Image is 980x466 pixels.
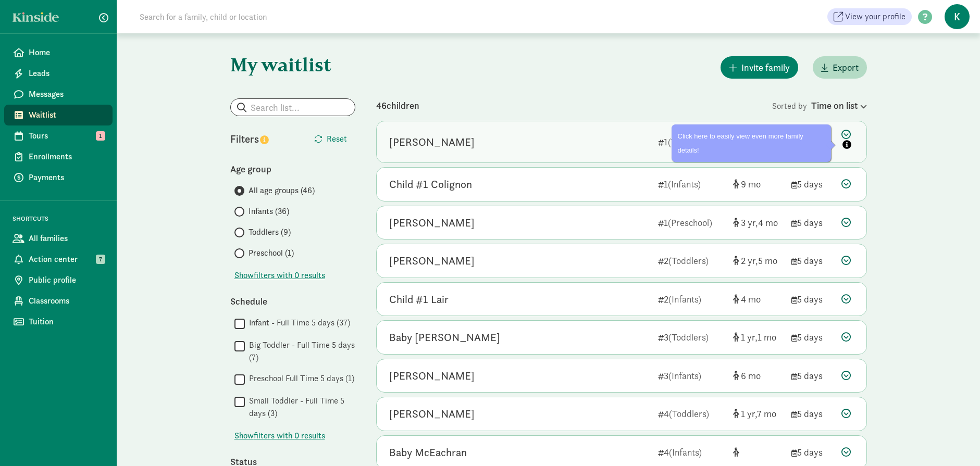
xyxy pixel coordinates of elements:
[389,368,475,384] div: Khayaal Pradhan
[668,136,708,148] span: (Toddlers)
[29,88,104,100] span: Messages
[245,395,355,420] label: Small Toddler - Full Time 5 days (3)
[928,416,980,466] div: Chat Widget
[4,84,113,105] a: Messages
[249,205,289,218] span: Infants (36)
[376,98,772,112] div: 46 children
[658,369,725,383] div: 3
[733,292,783,306] div: [object Object]
[845,10,905,23] span: View your profile
[389,291,449,308] div: Child #1 Lair
[230,54,355,75] h1: My waitlist
[389,215,475,231] div: Aarav Saini
[96,131,105,141] span: 1
[133,6,426,27] input: Search for a family, child or location
[757,408,776,420] span: 7
[791,254,833,268] div: 5 days
[230,131,293,147] div: Filters
[29,67,104,80] span: Leads
[658,216,725,230] div: 1
[245,372,354,385] label: Preschool Full Time 5 days (1)
[758,255,777,267] span: 5
[733,330,783,344] div: [object Object]
[668,370,701,382] span: (Infants)
[945,4,970,29] span: K
[29,316,104,328] span: Tuition
[327,133,347,145] span: Reset
[4,249,113,270] a: Action center 7
[668,293,701,305] span: (Infants)
[29,232,104,245] span: All families
[741,217,758,229] span: 3
[4,105,113,125] a: Waitlist
[827,8,912,25] a: View your profile
[29,171,104,184] span: Payments
[741,255,758,267] span: 2
[234,269,325,282] button: Showfilters with 0 results
[658,135,725,149] div: 1
[658,445,725,459] div: 4
[758,217,778,229] span: 4
[4,63,113,84] a: Leads
[389,406,475,422] div: Peter Dudley-Moss
[791,407,833,421] div: 5 days
[389,329,500,346] div: Baby Baltz
[758,331,776,343] span: 1
[669,446,702,458] span: (Infants)
[791,292,833,306] div: 5 days
[29,109,104,121] span: Waitlist
[733,407,783,421] div: [object Object]
[741,293,761,305] span: 4
[29,295,104,307] span: Classrooms
[741,60,790,74] span: Invite family
[791,330,833,344] div: 5 days
[230,162,355,176] div: Age group
[791,216,833,230] div: 5 days
[230,294,355,308] div: Schedule
[4,228,113,249] a: All families
[4,311,113,332] a: Tuition
[791,369,833,383] div: 5 days
[29,253,104,266] span: Action center
[811,98,867,112] div: Time on list
[668,331,709,343] span: (Toddlers)
[249,226,291,238] span: Toddlers (9)
[4,42,113,63] a: Home
[772,98,867,112] div: Sorted by
[249,184,315,197] span: All age groups (46)
[733,445,783,459] div: [object Object]
[245,317,350,329] label: Infant - Full Time 5 days (37)
[733,177,783,191] div: [object Object]
[29,130,104,142] span: Tours
[249,247,294,259] span: Preschool (1)
[389,444,467,461] div: Baby McEachran
[733,369,783,383] div: [object Object]
[741,331,758,343] span: 1
[733,216,783,230] div: [object Object]
[658,407,725,421] div: 4
[4,146,113,167] a: Enrollments
[668,178,701,190] span: (Infants)
[234,430,325,442] button: Showfilters with 0 results
[306,129,355,149] button: Reset
[791,445,833,459] div: 5 days
[658,292,725,306] div: 2
[658,177,725,191] div: 1
[29,274,104,286] span: Public profile
[389,176,472,193] div: Child #1 Colignon
[669,408,709,420] span: (Toddlers)
[389,134,475,150] div: Nathaniel Pollack
[4,291,113,311] a: Classrooms
[658,330,725,344] div: 3
[721,56,798,79] button: Invite family
[29,46,104,59] span: Home
[668,217,712,229] span: (Preschool)
[4,270,113,291] a: Public profile
[29,150,104,163] span: Enrollments
[791,177,833,191] div: 5 days
[658,254,725,268] div: 2
[741,178,761,190] span: 9
[733,254,783,268] div: [object Object]
[668,255,709,267] span: (Toddlers)
[231,99,355,116] input: Search list...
